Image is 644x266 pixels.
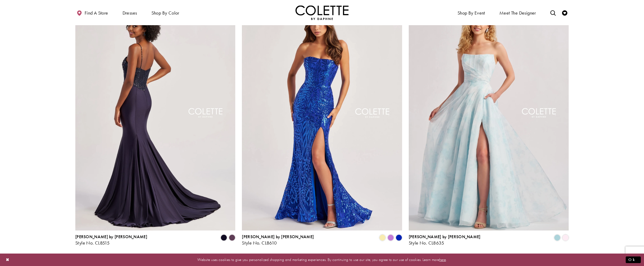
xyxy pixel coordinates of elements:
[38,256,606,263] p: Website uses cookies to give you personalized shopping and marketing experiences. By continuing t...
[121,5,138,20] span: Dresses
[75,5,109,20] a: Find a store
[456,5,486,20] span: Shop By Event
[409,240,444,246] span: Style No. CL8635
[85,10,108,16] span: Find a store
[499,10,536,16] span: Meet the designer
[295,5,349,20] a: Visit Home Page
[379,234,386,241] i: Sunshine
[554,234,560,241] i: Sky Blue
[549,5,557,20] a: Toggle search
[242,234,314,246] div: Colette by Daphne Style No. CL8610
[229,234,235,241] i: Plum
[3,255,12,264] button: Close Dialog
[409,234,481,246] div: Colette by Daphne Style No. CL8635
[396,234,402,241] i: Royal Blue
[242,240,277,246] span: Style No. CL8610
[151,10,179,16] span: Shop by color
[221,234,227,241] i: Midnight
[561,5,569,20] a: Check Wishlist
[75,240,110,246] span: Style No. CL8515
[626,256,641,263] button: Submit Dialog
[439,257,446,262] a: here
[75,234,147,246] div: Colette by Daphne Style No. CL8515
[458,10,485,16] span: Shop By Event
[562,234,569,241] i: Light Pink
[75,234,147,240] span: [PERSON_NAME] by [PERSON_NAME]
[409,234,481,240] span: [PERSON_NAME] by [PERSON_NAME]
[388,234,394,241] i: Orchid
[123,10,137,16] span: Dresses
[498,5,537,20] a: Meet the designer
[295,5,349,20] img: Colette by Daphne
[242,234,314,240] span: [PERSON_NAME] by [PERSON_NAME]
[150,5,181,20] span: Shop by color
